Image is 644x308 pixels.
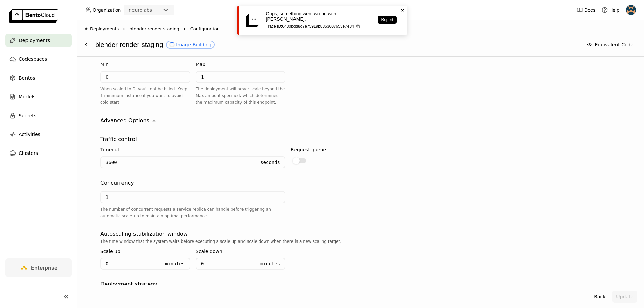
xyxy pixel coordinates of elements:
span: Bentos [19,74,35,82]
span: Organization [93,7,121,13]
div: Max [196,61,205,68]
div: Minutes [256,258,280,269]
a: Docs [576,7,595,13]
a: Deployments [5,34,72,47]
div: The deployment will never scale beyond the Max amount specified, which determines the maximum cap... [196,86,285,106]
span: Deployments [19,36,50,44]
div: Deployments [84,26,119,32]
span: Deployments [90,26,119,32]
a: Codespaces [5,52,72,66]
div: Advanced Options [100,117,149,125]
div: Image Building [169,42,211,47]
div: Deployment strategy [100,280,157,289]
div: Help [601,7,620,13]
p: Oops, something went wrong with [PERSON_NAME]. [266,11,371,22]
svg: Close [400,8,405,13]
span: Clusters [19,149,38,157]
div: blender-render-staging [95,38,579,51]
a: Models [5,90,72,103]
div: Request queue [291,146,326,153]
span: blender-render-staging [129,26,179,32]
span: Secrets [19,112,36,120]
img: Nikita Sergievskii [626,5,636,15]
p: Trace ID: 0430bdd8d7e75919b8353607653e7434 [266,24,371,29]
input: Not set [101,192,285,203]
div: neurolabs [129,7,152,13]
img: logo [9,9,58,23]
div: When scaled to 0, you'll not be billed. Keep 1 minimum instance if you want to avoid cold start [100,86,190,106]
span: Models [19,93,35,101]
a: Bentos [5,71,72,85]
i: loading [169,42,175,48]
a: Clusters [5,146,72,160]
nav: Breadcrumbs navigation [84,26,637,32]
div: Timeout [100,146,119,153]
span: Configuration [190,26,220,32]
span: Activities [19,130,40,138]
input: Selected neurolabs. [153,7,153,14]
div: Traffic control [100,135,137,143]
div: Seconds [256,157,280,168]
svg: Right [121,26,127,32]
div: Concurrency [100,179,134,187]
span: Codespaces [19,55,47,63]
button: Equivalent Code [583,39,637,51]
a: Secrets [5,109,72,122]
button: Update [612,291,637,303]
a: Activities [5,128,72,141]
div: The number of concurrent requests a service replica can handle before triggering an automatic sca... [100,206,285,219]
span: Enterprise [31,264,57,271]
div: Autoscaling stabilization window [100,230,188,238]
span: Docs [584,7,595,13]
div: Scale up [100,248,120,255]
svg: Right [182,26,187,32]
svg: Down [151,118,157,124]
div: Advanced Options [100,117,621,125]
button: Back [590,291,609,303]
a: Report [378,16,396,24]
a: Enterprise [5,258,72,277]
span: Help [609,7,620,13]
div: Minutes [160,258,185,269]
div: Scale down [196,248,222,255]
div: The time window that the system waits before executing a scale up and scale down when there is a ... [100,238,621,245]
div: Min [100,61,109,68]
